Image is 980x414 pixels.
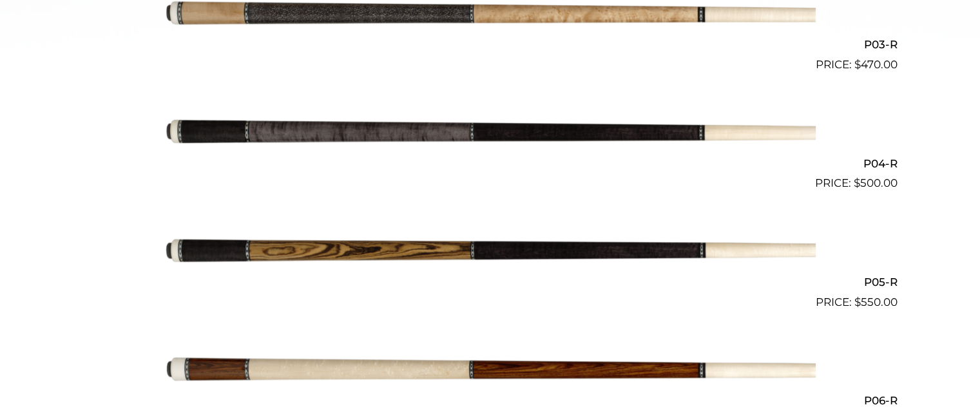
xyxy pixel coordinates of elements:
[83,151,898,175] h2: P04-R
[854,296,861,308] span: $
[854,296,898,308] bdi: 550.00
[83,389,898,413] h2: P06-R
[854,58,898,71] bdi: 470.00
[165,197,816,305] img: P05-R
[165,79,816,187] img: P04-R
[854,58,861,71] span: $
[854,176,898,189] bdi: 500.00
[854,176,860,189] span: $
[83,270,898,294] h2: P05-R
[83,33,898,57] h2: P03-R
[83,79,898,192] a: P04-R $500.00
[83,197,898,310] a: P05-R $550.00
